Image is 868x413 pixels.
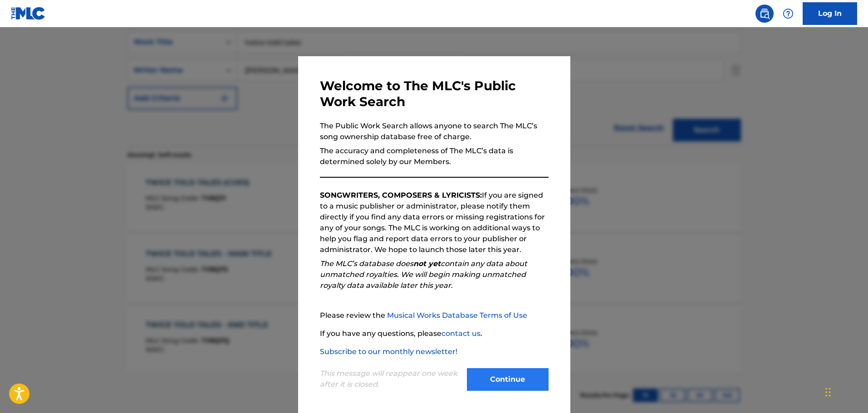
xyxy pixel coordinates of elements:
[11,7,46,20] img: MLC Logo
[755,5,774,23] a: Public Search
[783,8,794,19] img: help
[320,78,549,110] h3: Welcome to The MLC's Public Work Search
[413,259,441,268] strong: not yet
[320,347,457,356] a: Subscribe to our monthly newsletter!
[779,5,797,23] div: Help
[320,191,482,199] strong: SONGWRITERS, COMPOSERS & LYRICISTS:
[441,329,481,338] a: contact us
[823,369,868,413] iframe: Chat Widget
[825,379,831,406] div: Drag
[320,368,461,390] p: This message will reappear one week after it is closed.
[320,328,549,339] p: If you have any questions, please .
[387,311,527,320] a: Musical Works Database Terms of Use
[320,121,549,142] p: The Public Work Search allows anyone to search The MLC’s song ownership database free of charge.
[320,146,549,167] p: The accuracy and completeness of The MLC’s data is determined solely by our Members.
[467,368,549,391] button: Continue
[320,190,549,255] p: If you are signed to a music publisher or administrator, please notify them directly if you find ...
[803,2,857,25] a: Log In
[320,310,549,321] p: Please review the
[759,8,770,19] img: search
[320,259,527,290] em: The MLC’s database does contain any data about unmatched royalties. We will begin making unmatche...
